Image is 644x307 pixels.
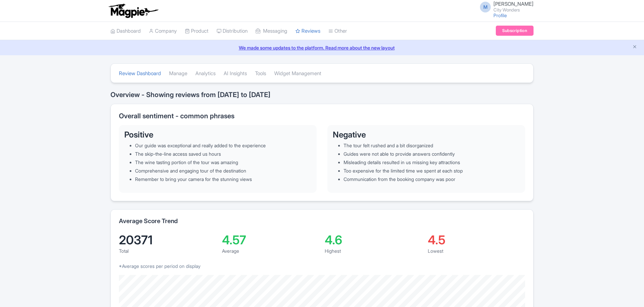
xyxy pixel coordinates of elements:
li: Misleading details resulted in us missing key attractions [344,159,520,166]
li: Comprehensive and engaging tour of the destination [135,167,311,174]
p: *Average scores per period on display [119,263,525,270]
div: Lowest [428,247,525,254]
a: Dashboard [110,22,141,40]
a: Subscription [496,26,534,36]
a: Manage [169,64,187,83]
a: Product [185,22,208,40]
div: 4.5 [428,234,525,246]
span: [PERSON_NAME] [493,1,534,7]
a: We made some updates to the platform. Read more about the new layout [4,44,640,51]
small: City Wonders [493,8,534,12]
h2: Overview - Showing reviews from [DATE] to [DATE] [110,91,534,98]
a: Messaging [256,22,287,40]
a: M [PERSON_NAME] City Wonders [476,1,534,12]
li: The wine tasting portion of the tour was amazing [135,159,311,166]
li: Guides were not able to provide answers confidently [344,150,520,157]
div: Total [119,247,217,254]
h2: Average Score Trend [119,218,178,224]
li: The skip-the-line access saved us hours [135,150,311,157]
li: Our guide was exceptional and really added to the experience [135,142,311,149]
a: Profile [493,12,507,18]
a: Analytics [195,64,216,83]
a: Distribution [217,22,248,40]
div: Average [222,247,320,254]
a: Other [328,22,347,40]
div: 4.6 [325,234,422,246]
li: Remember to bring your camera for the stunning views [135,176,311,183]
h3: Negative [333,130,520,139]
li: Too expensive for the limited time we spent at each stop [344,167,520,174]
img: logo-ab69f6fb50320c5b225c76a69d11143b.png [107,3,159,18]
div: 20371 [119,234,217,246]
a: Company [149,22,177,40]
span: M [480,2,491,12]
a: Tools [255,64,266,83]
div: Highest [325,247,422,254]
a: Widget Management [274,64,321,83]
a: Reviews [295,22,320,40]
h2: Overall sentiment - common phrases [119,112,525,120]
button: Close announcement [632,43,637,51]
a: Review Dashboard [119,64,161,83]
h3: Positive [124,130,311,139]
div: 4.57 [222,234,320,246]
li: Communication from the booking company was poor [344,176,520,183]
li: The tour felt rushed and a bit disorganized [344,142,520,149]
a: AI Insights [224,64,247,83]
